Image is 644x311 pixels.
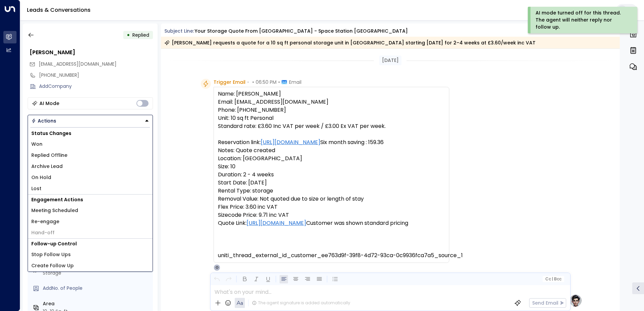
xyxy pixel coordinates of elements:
a: [URL][DOMAIN_NAME] [261,138,320,146]
span: Stop Follow Ups [31,251,71,258]
div: Your storage quote from [GEOGRAPHIC_DATA] - Space Station [GEOGRAPHIC_DATA] [195,28,408,35]
h1: Status Changes [28,128,153,139]
span: Email [289,79,301,85]
div: Button group with a nested menu [28,115,153,127]
span: | [552,277,553,281]
div: [DATE] [379,56,401,65]
div: [PERSON_NAME] [30,48,153,57]
span: • [252,79,254,85]
div: AI mode turned off for this thread. The agent will neither reply nor follow up. [536,9,628,31]
span: Create Follow Up [31,262,74,269]
span: Replied [132,32,149,38]
div: AddCompany [39,83,153,90]
h1: Engagement Actions [28,195,153,205]
div: The agent signature is added automatically [252,300,350,306]
span: On Hold [31,174,51,181]
div: AI Mode [39,100,59,107]
button: Redo [224,275,233,283]
span: [EMAIL_ADDRESS][DOMAIN_NAME] [39,61,117,67]
h1: Follow-up Control [28,239,153,249]
pre: Name: [PERSON_NAME] Email: [EMAIL_ADDRESS][DOMAIN_NAME] Phone: [PHONE_NUMBER] Unit: 10 sq ft Pers... [218,90,445,260]
img: profile-logo.png [569,294,582,307]
div: [PERSON_NAME] requests a quote for a 10 sq ft personal storage unit in [GEOGRAPHIC_DATA] starting... [164,39,536,46]
span: Re-engage [31,218,59,225]
div: • [127,29,130,41]
span: Meeting Scheduled [31,207,78,214]
a: Leads & Conversations [27,6,91,14]
span: • [247,79,249,85]
span: 06:50 PM [256,79,277,85]
span: Subject Line: [164,28,194,34]
div: Actions [31,118,56,124]
span: Won [31,141,42,148]
span: Replied Offline [31,152,67,159]
div: [PHONE_NUMBER] [39,72,153,79]
span: Archive Lead [31,163,63,170]
span: peghoyle@hotmail.com [39,61,117,68]
div: AddNo. of People [43,285,150,292]
span: Lost [31,185,41,192]
span: Trigger Email [214,79,246,85]
div: O [214,264,220,271]
span: • [278,79,280,85]
span: Cc Bcc [545,277,561,281]
button: Undo [213,275,221,283]
label: Area [43,300,150,307]
button: Cc|Bcc [542,276,564,282]
div: Storage [43,270,150,277]
span: Hand-off [31,229,55,236]
a: [URL][DOMAIN_NAME] [247,219,306,227]
button: Actions [28,115,153,127]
